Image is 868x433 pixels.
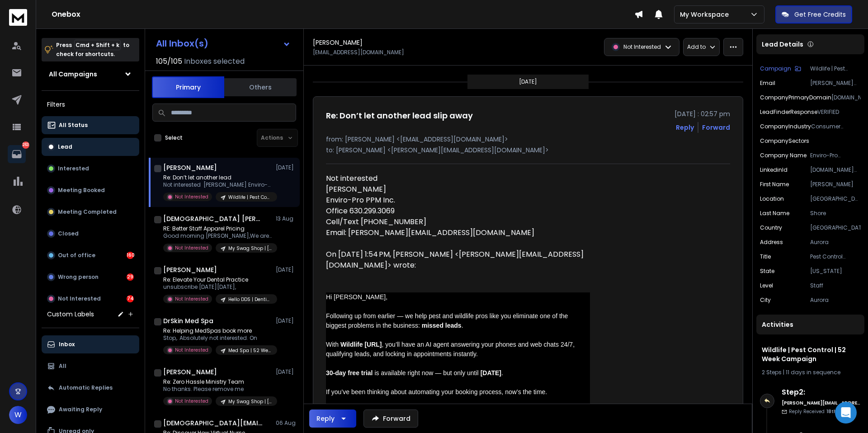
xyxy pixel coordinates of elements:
p: leadFinderResponse [760,108,817,116]
p: [EMAIL_ADDRESS][DOMAIN_NAME] [313,49,404,56]
p: Not interested [PERSON_NAME] Enviro-Pro PPM Inc. Office [163,181,272,188]
h1: DrSkin Med Spa [163,316,213,325]
p: Good morning [PERSON_NAME],We are a [163,232,272,240]
div: 74 [127,295,134,302]
button: All Inbox(s) [149,34,298,52]
div: Open Intercom Messenger [835,402,857,424]
p: title [760,253,771,260]
div: [PERSON_NAME] [326,184,590,238]
p: state [760,268,774,275]
p: No thanks. Please remove me [163,386,272,393]
p: VERIFIED [817,108,861,116]
span: 105 / 105 [156,56,182,67]
p: All [59,362,66,370]
p: Aurora [810,297,861,304]
div: Following up from earlier — we help pest and wildlife pros like you eliminate one of the biggest ... [326,311,590,330]
h1: Re: Don’t let another lead slip away [326,109,473,122]
div: Enviro-Pro PPM Inc. [326,195,590,206]
button: Get Free Credits [775,5,852,24]
p: Not Interested [175,245,208,251]
p: Out of office [58,252,95,259]
button: Awaiting Reply [42,400,139,419]
h1: [PERSON_NAME] [313,38,363,47]
button: Out of office160 [42,246,139,264]
p: Re: Elevate Your Dental Practice [163,276,272,283]
button: Inbox [42,335,139,353]
p: 13 Aug [276,215,296,222]
p: Wildlife | Pest Control | 52 Week Campaign [810,65,861,72]
p: [GEOGRAPHIC_DATA] [810,224,861,231]
h1: [DEMOGRAPHIC_DATA][EMAIL_ADDRESS][DOMAIN_NAME] [163,419,263,428]
span: 2 Steps [762,368,782,376]
strong: 30-day free trial [326,369,373,377]
span: Cmd + Shift + k [74,40,121,50]
h1: [PERSON_NAME] [163,265,217,274]
div: With , you’ll have an AI agent answering your phones and web chats 24/7, qualifying leads, and lo... [326,340,590,359]
div: Cell/Text [PHONE_NUMBER] [326,216,590,227]
p: location [760,195,784,202]
p: Consumer Services [811,123,861,130]
div: If you’ve been thinking about automating your booking process, now’s the time. [326,387,590,397]
div: 160 [127,252,134,259]
p: Press to check for shortcuts. [56,41,129,59]
button: Campaign [760,65,801,72]
p: Not Interested [175,193,208,200]
button: Meeting Completed [42,203,139,221]
p: Re: Zero Hassle Ministry Team [163,378,272,386]
blockquote: On [DATE] 1:54 PM, [PERSON_NAME] <[PERSON_NAME][EMAIL_ADDRESS][DOMAIN_NAME]> wrote: [326,249,590,282]
p: [DOMAIN_NAME] [831,94,861,101]
p: Not Interested [175,296,208,302]
h3: Filters [42,98,139,111]
p: Lead [58,143,72,151]
p: Closed [58,230,79,237]
p: Shore [810,210,861,217]
button: Automatic Replies [42,379,139,397]
p: Get Free Credits [794,10,846,19]
div: Hi [PERSON_NAME], [326,292,590,302]
button: W [9,406,27,424]
p: Meeting Booked [58,187,105,194]
p: Not Interested [58,295,101,302]
p: companySectors [760,137,809,145]
p: Automatic Replies [59,384,113,391]
div: Office 630.299.3069 [326,206,590,216]
p: [GEOGRAPHIC_DATA], [US_STATE], [GEOGRAPHIC_DATA] [810,195,861,202]
button: All Status [42,116,139,134]
h6: Step 2 : [782,387,861,398]
p: companyIndustry [760,123,811,130]
p: Not Interested [175,347,208,353]
p: [DATE] [519,78,537,85]
p: unsubscribe [DATE][DATE], [163,283,272,291]
p: Last Name [760,210,789,217]
p: Campaign [760,65,791,72]
p: Reply Received [789,408,849,415]
p: Med Spa | 52 Week Campaign [228,347,272,354]
p: [DATE] [276,317,296,325]
p: Hello DDS | Dentists & Dental Practices [228,296,272,303]
button: All Campaigns [42,65,139,83]
p: First Name [760,181,789,188]
div: Activities [756,315,864,334]
h1: [PERSON_NAME] [163,163,217,172]
button: Meeting Booked [42,181,139,199]
p: Aurora [810,239,861,246]
strong: [DATE] [481,369,501,377]
p: Pest Control Consultant [810,253,861,260]
button: Reply [676,123,694,132]
p: Re: Don’t let another lead [163,174,272,181]
button: Others [224,77,297,97]
div: is available right now — but only until . [326,368,590,378]
p: Company Name [760,152,807,159]
h1: Wildlife | Pest Control | 52 Week Campaign [762,345,859,363]
p: Not Interested [175,398,208,405]
p: Awaiting Reply [59,406,102,413]
p: Wrong person [58,273,99,281]
p: RE: Better Staff Apparel Pricing [163,225,272,232]
div: 29 [127,273,134,281]
button: All [42,357,139,375]
button: Not Interested74 [42,290,139,308]
p: My Workspace [680,10,732,19]
p: Staff [810,282,861,289]
p: [DATE] [276,368,296,376]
